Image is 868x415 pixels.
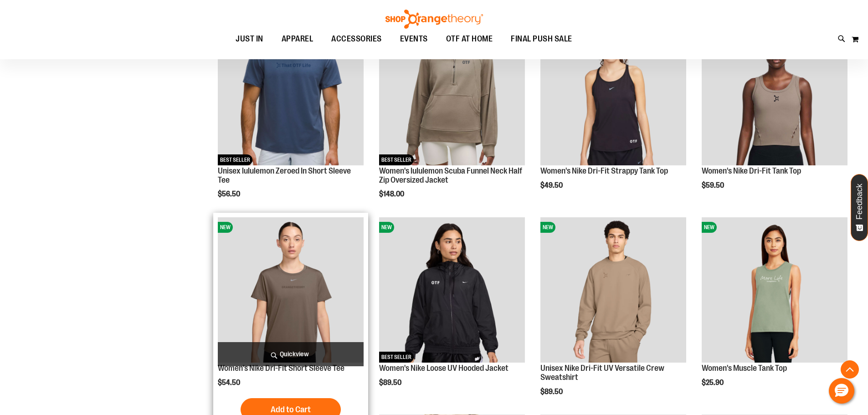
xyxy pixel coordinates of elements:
a: Women's Nike Dri-Fit Short Sleeve Tee [218,364,344,373]
img: Women's Nike Dri-Fit Short Sleeve Tee [218,217,364,363]
span: Feedback [855,184,864,220]
span: $89.50 [379,379,403,387]
div: product [536,15,691,213]
span: FINAL PUSH SALE [511,29,572,49]
img: Unisex lululemon Zeroed In Short Sleeve Tee [218,20,364,165]
span: $56.50 [218,190,241,198]
a: Women's Muscle Tank Top [702,364,787,373]
a: Unisex lululemon Zeroed In Short Sleeve Tee [218,166,351,184]
span: NEW [379,222,394,233]
img: Unisex Nike Dri-Fit UV Versatile Crew Sweatshirt [540,217,686,363]
img: Women's Muscle Tank Top [702,217,847,363]
span: $49.50 [540,181,564,190]
span: $89.50 [540,388,564,396]
a: Women's lululemon Scuba Funnel Neck Half Zip Oversized JacketNEWBEST SELLER [379,20,525,167]
a: Women's Nike Loose UV Hooded JacketNEWBEST SELLER [379,217,525,364]
span: $54.50 [218,379,241,387]
a: Women's Muscle Tank TopNEW [702,217,847,364]
a: OTF AT HOME [437,29,502,50]
img: Women's Nike Dri-Fit Tank Top [702,20,847,165]
img: Women's lululemon Scuba Funnel Neck Half Zip Oversized Jacket [379,20,525,165]
span: ACCESSORIES [331,29,382,49]
span: Add to Cart [271,405,311,415]
a: Women's Nike Dri-Fit Tank Top [702,166,801,175]
a: Unisex Nike Dri-Fit UV Versatile Crew SweatshirtNEW [540,217,686,364]
span: NEW [218,222,233,233]
div: product [697,213,852,410]
a: Unisex Nike Dri-Fit UV Versatile Crew Sweatshirt [540,364,664,382]
span: BEST SELLER [218,154,252,165]
span: EVENTS [400,29,428,49]
span: $59.50 [702,181,725,190]
span: OTF AT HOME [446,29,493,49]
span: BEST SELLER [379,352,414,363]
span: NEW [702,222,717,233]
div: product [697,15,852,213]
span: NEW [540,222,555,233]
div: product [213,15,368,221]
img: Women's Nike Loose UV Hooded Jacket [379,217,525,363]
div: product [375,213,529,410]
span: APPAREL [282,29,313,49]
a: APPAREL [272,29,323,50]
a: JUST IN [226,29,272,49]
a: Women's lululemon Scuba Funnel Neck Half Zip Oversized Jacket [379,166,522,184]
a: EVENTS [391,29,437,50]
a: Women's Nike Dri-Fit Strappy Tank TopNEW [540,20,686,167]
a: Women's Nike Dri-Fit Strappy Tank Top [540,166,668,175]
a: ACCESSORIES [322,29,391,50]
span: $25.90 [702,379,725,387]
span: JUST IN [236,29,263,49]
img: Shop Orangetheory [384,10,484,29]
button: Back To Top [841,360,859,379]
a: Women's Nike Dri-Fit Short Sleeve TeeNEW [218,217,364,364]
span: $148.00 [379,190,406,198]
a: Quickview [218,342,364,366]
span: BEST SELLER [379,154,414,165]
a: FINAL PUSH SALE [502,29,581,50]
div: product [375,15,529,221]
button: Hello, have a question? Let’s chat. [829,378,854,404]
a: Unisex lululemon Zeroed In Short Sleeve TeeNEWBEST SELLER [218,20,364,167]
a: Women's Nike Loose UV Hooded Jacket [379,364,508,373]
a: Women's Nike Dri-Fit Tank TopNEW [702,20,847,167]
img: Women's Nike Dri-Fit Strappy Tank Top [540,20,686,165]
button: Feedback - Show survey [851,174,868,241]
